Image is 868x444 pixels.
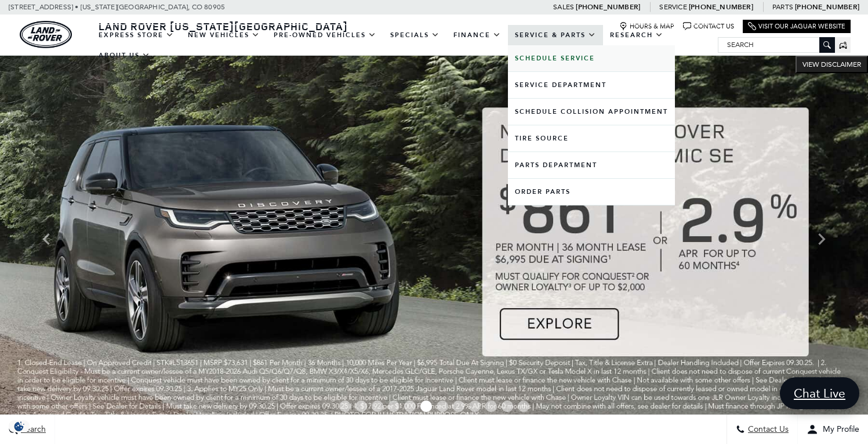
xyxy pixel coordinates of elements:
a: Service & Parts [508,25,603,45]
span: Go to slide 2 [355,400,367,412]
a: Pre-Owned Vehicles [267,25,383,45]
span: Go to slide 10 [485,400,497,412]
a: Visit Our Jaguar Website [748,22,845,31]
a: New Vehicles [181,25,267,45]
a: Service Department [508,72,675,98]
span: Go to slide 4 [388,400,400,412]
button: Open user profile menu [798,415,868,444]
input: Search [718,38,834,52]
span: Go to slide 8 [453,400,464,412]
div: Next [810,222,833,257]
div: Previous [35,222,58,257]
span: Go to slide 9 [469,400,481,412]
span: Go to slide 5 [404,400,416,412]
span: Chat Live [788,385,851,401]
span: Go to slide 1 [339,400,351,412]
a: [STREET_ADDRESS] • [US_STATE][GEOGRAPHIC_DATA], CO 80905 [9,3,225,11]
span: Go to slide 11 [502,400,513,412]
button: VIEW DISCLAIMER [796,56,868,73]
nav: Main Navigation [92,25,718,66]
a: [PHONE_NUMBER] [689,2,753,12]
section: Click to Open Cookie Consent Modal [6,420,32,432]
a: Chat Live [780,377,859,409]
span: Parts [772,3,793,11]
span: Go to slide 7 [437,400,448,412]
span: Sales [553,3,574,11]
a: Land Rover [US_STATE][GEOGRAPHIC_DATA] [92,19,355,33]
a: Schedule Service [508,45,675,71]
a: Finance [446,25,508,45]
span: Land Rover [US_STATE][GEOGRAPHIC_DATA] [99,19,348,33]
img: Opt-Out Icon [6,420,32,432]
a: Order Parts [508,179,675,205]
span: Go to slide 3 [372,400,383,412]
a: Tire Source [508,125,675,151]
a: EXPRESS STORE [92,25,181,45]
span: Service [659,3,687,11]
img: Land Rover [20,21,72,48]
a: Schedule Collision Appointment [508,99,675,125]
b: Schedule Service [515,54,595,63]
a: About Us [92,45,157,66]
span: Contact Us [745,425,789,435]
span: Go to slide 6 [420,400,432,412]
span: My Profile [818,425,859,435]
a: [PHONE_NUMBER] [576,2,640,12]
a: [PHONE_NUMBER] [795,2,859,12]
a: Research [603,25,670,45]
a: Parts Department [508,152,675,178]
span: VIEW DISCLAIMER [802,60,861,69]
a: Specials [383,25,446,45]
a: land-rover [20,21,72,48]
a: Contact Us [683,22,734,31]
span: Go to slide 12 [518,400,529,412]
a: Hours & Map [619,22,674,31]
